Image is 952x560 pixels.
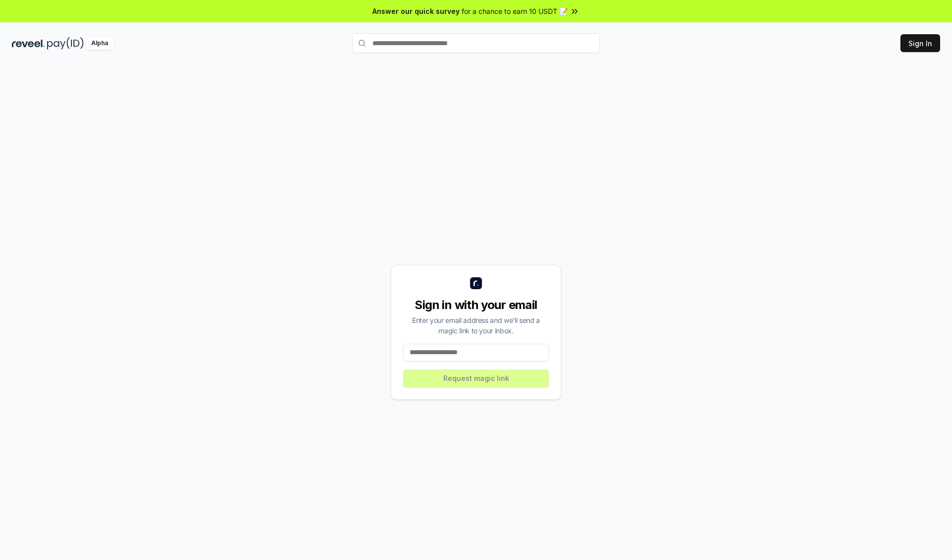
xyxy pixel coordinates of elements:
button: Sign In [900,34,940,52]
span: Answer our quick survey [372,6,460,16]
img: reveel_dark [12,37,45,50]
span: for a chance to earn 10 USDT 📝 [462,6,568,16]
div: Alpha [86,37,114,50]
img: logo_small [470,277,482,289]
img: pay_id [47,37,84,50]
div: Sign in with your email [403,297,549,313]
div: Enter your email address and we’ll send a magic link to your inbox. [403,315,549,336]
